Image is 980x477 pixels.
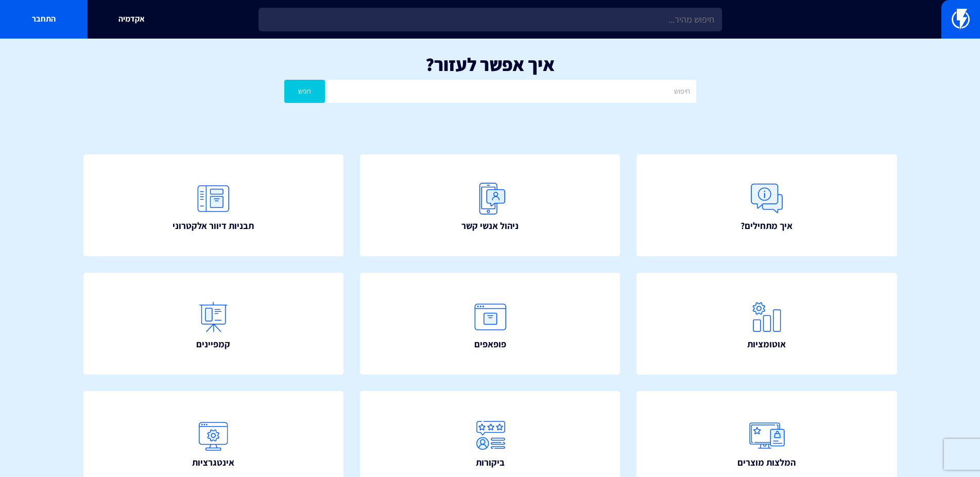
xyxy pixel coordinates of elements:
[474,338,506,351] span: פופאפים
[284,80,325,103] button: חפש
[637,273,897,375] a: אוטומציות
[461,219,519,233] span: ניהול אנשי קשר
[747,338,786,351] span: אוטומציות
[173,219,254,233] span: תבניות דיוור אלקטרוני
[259,8,722,31] input: חיפוש מהיר...
[360,154,621,256] a: ניהול אנשי קשר
[360,273,621,375] a: פופאפים
[83,273,344,375] a: קמפיינים
[328,80,696,103] input: חיפוש
[196,338,230,351] span: קמפיינים
[192,456,234,469] span: אינטגרציות
[476,456,505,469] span: ביקורות
[15,54,965,75] h1: איך אפשר לעזור?
[637,154,897,256] a: איך מתחילים?
[737,456,796,469] span: המלצות מוצרים
[83,154,344,256] a: תבניות דיוור אלקטרוני
[741,219,793,233] span: איך מתחילים?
